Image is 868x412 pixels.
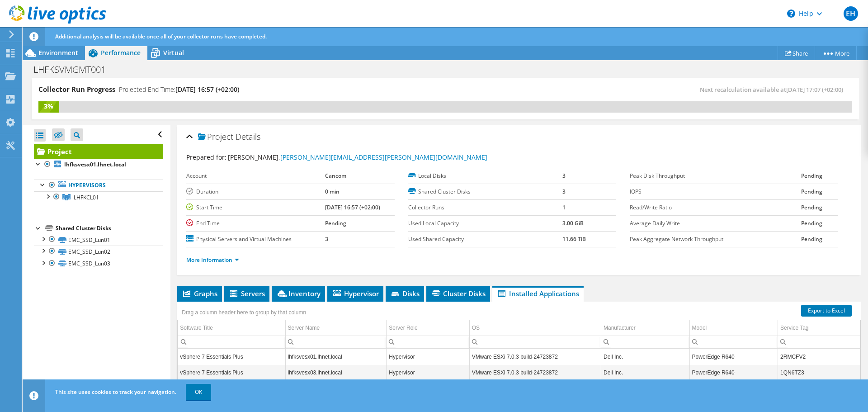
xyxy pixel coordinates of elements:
[469,336,601,348] td: Column OS, Filter cell
[408,219,562,228] label: Used Local Capacity
[778,336,860,348] td: Column Service Tag, Filter cell
[178,365,285,380] td: Column Software Title, Value vSphere 7 Essentials Plus
[387,320,469,336] td: Server Role Column
[38,101,59,111] div: 3%
[844,6,858,21] span: EH
[562,235,586,243] b: 11.66 TiB
[562,204,566,211] b: 1
[787,9,795,18] svg: \n
[562,219,584,227] b: 3.00 GiB
[700,85,848,94] span: Next recalculation available at
[786,85,843,94] span: [DATE] 17:07 (+02:00)
[689,365,778,380] td: Column Model, Value PowerEdge R640
[34,246,163,257] a: EMC_SSD_Lun02
[778,320,860,336] td: Service Tag Column
[387,365,469,380] td: Column Server Role, Value Hypervisor
[630,235,801,244] label: Peak Aggregate Network Throughput
[408,235,562,244] label: Used Shared Capacity
[408,203,562,212] label: Collector Runs
[604,322,636,333] div: Manufacturer
[175,85,239,94] span: [DATE] 16:57 (+02:00)
[601,349,690,365] td: Column Manufacturer, Value Dell Inc.
[34,180,163,191] a: Hypervisors
[630,203,801,212] label: Read/Write Ratio
[34,234,163,246] a: EMC_SSD_Lun01
[228,153,487,161] span: [PERSON_NAME],
[34,258,163,270] a: EMC_SSD_Lun03
[778,365,860,380] td: Column Service Tag, Value 1QN6TZ3
[692,322,707,333] div: Model
[497,289,579,298] span: Installed Applications
[74,194,99,201] span: LHFKCL01
[280,153,487,161] a: [PERSON_NAME][EMAIL_ADDRESS][PERSON_NAME][DOMAIN_NAME]
[801,204,822,211] b: Pending
[469,365,601,380] td: Column OS, Value VMware ESXi 7.0.3 build-24723872
[325,188,340,195] b: 0 min
[288,322,320,333] div: Server Name
[601,320,690,336] td: Manufacturer Column
[55,33,267,40] span: Additional analysis will be available once all of your collector runs have completed.
[285,320,387,336] td: Server Name Column
[179,306,308,319] div: Drag a column header here to group by that column
[601,336,690,348] td: Column Manufacturer, Filter cell
[186,219,325,228] label: End Time
[389,322,417,333] div: Server Role
[325,204,380,211] b: [DATE] 16:57 (+02:00)
[689,336,778,348] td: Column Model, Filter cell
[325,235,328,243] b: 3
[34,159,163,170] a: lhfksvesx01.lhnet.local
[29,65,120,75] h1: LHFKSVMGMT001
[229,289,265,298] span: Servers
[236,131,260,142] span: Details
[630,171,801,180] label: Peak Disk Throughput
[387,349,469,365] td: Column Server Role, Value Hypervisor
[801,305,852,317] a: Export to Excel
[408,171,562,180] label: Local Disks
[64,161,126,168] b: lhfksvesx01.lhnet.local
[408,187,562,196] label: Shared Cluster Disks
[801,235,822,243] b: Pending
[801,219,822,227] b: Pending
[186,235,325,244] label: Physical Servers and Virtual Machines
[562,172,566,180] b: 3
[186,384,211,400] a: OK
[285,349,387,365] td: Column Server Name, Value lhfksvesx01.lhnet.local
[56,223,163,234] div: Shared Cluster Disks
[178,336,285,348] td: Column Software Title, Filter cell
[186,171,325,180] label: Account
[469,349,601,365] td: Column OS, Value VMware ESXi 7.0.3 build-24723872
[778,46,815,60] a: Share
[285,336,387,348] td: Column Server Name, Filter cell
[387,336,469,348] td: Column Server Role, Filter cell
[801,172,822,180] b: Pending
[34,191,163,203] a: LHFKCL01
[332,289,379,298] span: Hypervisor
[180,322,213,333] div: Software Title
[689,349,778,365] td: Column Model, Value PowerEdge R640
[101,48,141,57] span: Performance
[55,388,176,396] span: This site uses cookies to track your navigation.
[186,187,325,196] label: Duration
[34,144,163,159] a: Project
[182,289,217,298] span: Graphs
[689,320,778,336] td: Model Column
[780,322,808,333] div: Service Tag
[186,153,226,161] label: Prepared for:
[801,188,822,195] b: Pending
[178,320,285,336] td: Software Title Column
[178,349,285,365] td: Column Software Title, Value vSphere 7 Essentials Plus
[186,256,239,264] a: More Information
[163,48,184,57] span: Virtual
[390,289,420,298] span: Disks
[469,320,601,336] td: OS Column
[601,365,690,380] td: Column Manufacturer, Value Dell Inc.
[198,133,233,142] span: Project
[431,289,486,298] span: Cluster Disks
[38,48,78,57] span: Environment
[325,172,346,180] b: Cancom
[472,322,480,333] div: OS
[285,365,387,380] td: Column Server Name, Value lhfksvesx03.lhnet.local
[276,289,321,298] span: Inventory
[119,85,239,95] h4: Projected End Time:
[630,187,801,196] label: IOPS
